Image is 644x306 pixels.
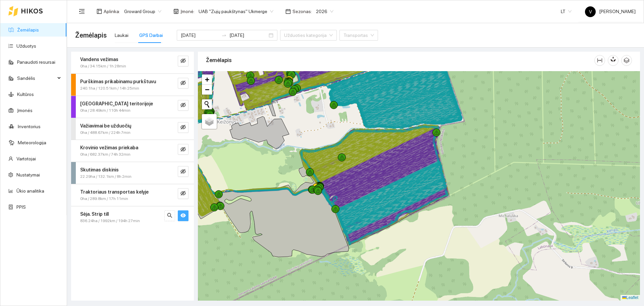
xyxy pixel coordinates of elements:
div: Laukai [115,32,128,39]
div: Žemėlapis [206,51,594,70]
span: eye-invisible [180,147,186,153]
span: column-width [595,58,605,63]
span: + [205,75,209,84]
strong: Skutimas diskinis [80,167,119,172]
span: − [205,85,209,94]
span: 22.29ha / 132.1km / 8h 2min [80,173,131,180]
strong: Traktoriaus transportas kelyje [80,189,149,195]
button: search [164,210,175,221]
span: V [589,6,592,17]
span: eye-invisible [180,58,186,64]
button: eye [178,210,189,221]
div: Sėja. Strip till836.24ha / 1992km / 194h 27minsearcheye [71,206,194,228]
a: Inventorius [18,124,41,129]
div: Skutimas diskinis22.29ha / 132.1km / 8h 2mineye-invisible [71,162,194,184]
a: Panaudoti resursai [17,59,55,65]
span: 2026 [316,6,333,16]
span: Sezonas : [292,8,312,15]
strong: Krovinio vežimas priekaba [80,145,138,150]
div: [GEOGRAPHIC_DATA] teritorijoje0ha / 28.49km / 110h 44mineye-invisible [71,96,194,118]
a: Leaflet [622,295,638,300]
button: eye-invisible [178,122,189,133]
span: to [221,33,227,38]
a: Vartotojai [16,156,36,161]
div: GPS Darbai [139,32,163,39]
span: Sandėlis [17,71,55,85]
span: 240.1ha / 120.51km / 14h 25min [80,85,139,92]
div: Važiavimai be užduočių0ha / 488.67km / 224h 7mineye-invisible [71,118,194,140]
div: Purškimas prikabinamu purkštuvu240.1ha / 120.51km / 14h 25mineye-invisible [71,74,194,96]
span: swap-right [221,33,227,38]
span: eye-invisible [180,80,186,87]
a: Žemėlapis [17,27,39,33]
span: UAB "Zujų paukštynas" Ukmerge [199,6,273,16]
a: Zoom in [202,74,212,85]
span: layout [97,9,102,14]
a: Zoom out [202,85,212,95]
span: eye-invisible [180,102,186,109]
span: Įmonė : [180,8,195,15]
span: 0ha / 28.49km / 110h 44min [80,107,130,114]
span: 0ha / 682.37km / 74h 32min [80,151,130,158]
span: [PERSON_NAME] [585,9,636,14]
button: eye-invisible [178,144,189,155]
a: Įmonės [17,108,33,113]
span: calendar [285,9,291,14]
span: eye-invisible [180,124,186,131]
span: eye [180,213,186,219]
span: menu-fold [79,8,85,14]
button: eye-invisible [178,166,189,177]
strong: Važiavimai be užduočių [80,123,131,129]
span: 0ha / 34.15km / 1h 28min [80,63,126,69]
button: eye-invisible [178,188,189,199]
div: Krovinio vežimas priekaba0ha / 682.37km / 74h 32mineye-invisible [71,140,194,162]
strong: [GEOGRAPHIC_DATA] teritorijoje [80,101,153,106]
a: Kultūros [17,92,34,97]
a: Meteorologija [18,140,46,145]
button: eye-invisible [178,78,189,89]
span: Aplinka : [104,8,120,15]
input: Pabaigos data [229,32,267,39]
span: search [167,213,172,219]
div: Traktoriaus transportas kelyje0ha / 289.8km / 17h 11mineye-invisible [71,184,194,206]
span: 836.24ha / 1992km / 194h 27min [80,218,140,224]
a: Layers [202,114,217,129]
span: LT [561,6,572,16]
span: Žemėlapis [75,30,107,41]
button: menu-fold [75,5,89,18]
span: eye-invisible [180,169,186,175]
input: Pradžios data [181,32,219,39]
span: Groward Group [124,6,161,16]
a: Ūkio analitika [16,188,44,194]
span: 0ha / 488.67km / 224h 7min [80,130,130,136]
div: Vandens vežimas0ha / 34.15km / 1h 28mineye-invisible [71,52,194,73]
span: shop [173,9,179,14]
button: eye-invisible [178,100,189,111]
strong: Sėja. Strip till [80,211,109,217]
button: eye-invisible [178,56,189,66]
span: 0ha / 289.8km / 17h 11min [80,196,128,202]
a: Nustatymai [16,172,40,177]
strong: Vandens vežimas [80,57,118,62]
button: column-width [594,55,605,66]
button: Initiate a new search [202,99,212,109]
a: PPIS [16,204,26,210]
strong: Purškimas prikabinamu purkštuvu [80,79,156,84]
span: eye-invisible [180,191,186,197]
a: Užduotys [16,43,36,49]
